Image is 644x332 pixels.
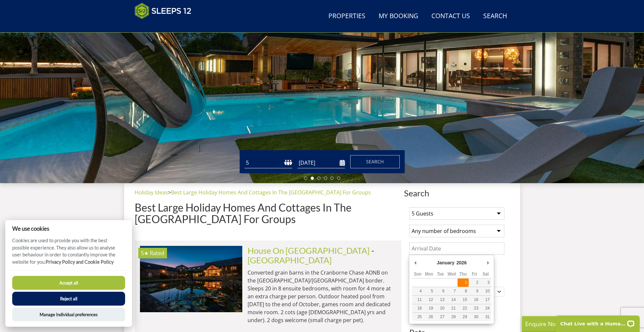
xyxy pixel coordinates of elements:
button: 24 [480,304,491,313]
button: Previous Month [412,258,419,268]
button: 22 [458,304,469,313]
button: 23 [469,304,480,313]
abbr: Saturday [483,272,489,276]
button: 21 [446,304,457,313]
a: Search [481,9,510,24]
h2: We use cookies [5,225,132,232]
button: 6 [435,287,446,295]
span: - [248,246,374,265]
span: > [168,189,171,196]
a: Holiday Ideas [135,189,168,196]
button: Accept all [12,276,125,290]
input: Arrival Date [409,242,504,255]
button: 17 [480,296,491,304]
abbr: Sunday [414,272,422,276]
a: Privacy Policy and Cookie Policy [46,259,114,265]
button: 28 [446,313,457,321]
a: Properties [326,9,368,24]
button: 12 [424,296,435,304]
button: 16 [469,296,480,304]
abbr: Thursday [459,272,467,276]
h1: Best Large Holiday Homes And Cottages In The [GEOGRAPHIC_DATA] For Groups [135,202,401,225]
button: 8 [458,287,469,295]
button: 5 [424,287,435,295]
img: house-on-the-hill-large-holiday-home-accommodation-wiltshire-sleeps-16.original.jpg [140,246,242,312]
button: 27 [435,313,446,321]
button: 9 [469,287,480,295]
button: 1 [458,279,469,287]
button: 31 [480,313,491,321]
button: 13 [435,296,446,304]
div: 2026 [456,258,468,268]
a: 5★ Rated [140,246,242,312]
button: Search [350,155,400,168]
iframe: Customer reviews powered by Trustpilot [131,23,201,29]
div: January [436,258,456,268]
button: 30 [469,313,480,321]
button: 20 [435,304,446,313]
button: Manage Individual preferences [12,308,125,321]
button: 11 [412,296,423,304]
button: Reject all [12,292,125,306]
button: 18 [412,304,423,313]
abbr: Wednesday [448,272,456,276]
a: House On [GEOGRAPHIC_DATA] [248,246,370,255]
button: 4 [412,287,423,295]
abbr: Friday [472,272,477,276]
button: 26 [424,313,435,321]
button: 14 [446,296,457,304]
button: 3 [480,279,491,287]
abbr: Monday [425,272,433,276]
a: My Booking [376,9,421,24]
p: Enquire Now [525,319,624,328]
button: 25 [412,313,423,321]
input: Arrival Date [297,157,345,168]
button: 29 [458,313,469,321]
p: Cookies are used to provide you with the best possible experience. They also allow us to analyse ... [5,237,132,270]
button: 10 [480,287,491,295]
button: 15 [458,296,469,304]
button: 19 [424,304,435,313]
img: Sleeps 12 [135,3,191,19]
button: 2 [469,279,480,287]
iframe: LiveChat chat widget [551,311,644,332]
span: House On The Hill has a 5 star rating under the Quality in Tourism Scheme [141,249,149,257]
button: Next Month [485,258,491,268]
span: Search [366,158,384,165]
abbr: Tuesday [437,272,444,276]
span: Rated [150,249,164,257]
span: Search [404,188,510,198]
a: Best Large Holiday Homes And Cottages In The [GEOGRAPHIC_DATA] For Groups [171,189,371,196]
a: [GEOGRAPHIC_DATA] [248,255,332,265]
a: Contact Us [429,9,473,24]
p: Converted grain barns in the Cranborne Chase AONB on the [GEOGRAPHIC_DATA]/[GEOGRAPHIC_DATA] bord... [248,269,396,324]
button: 7 [446,287,457,295]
